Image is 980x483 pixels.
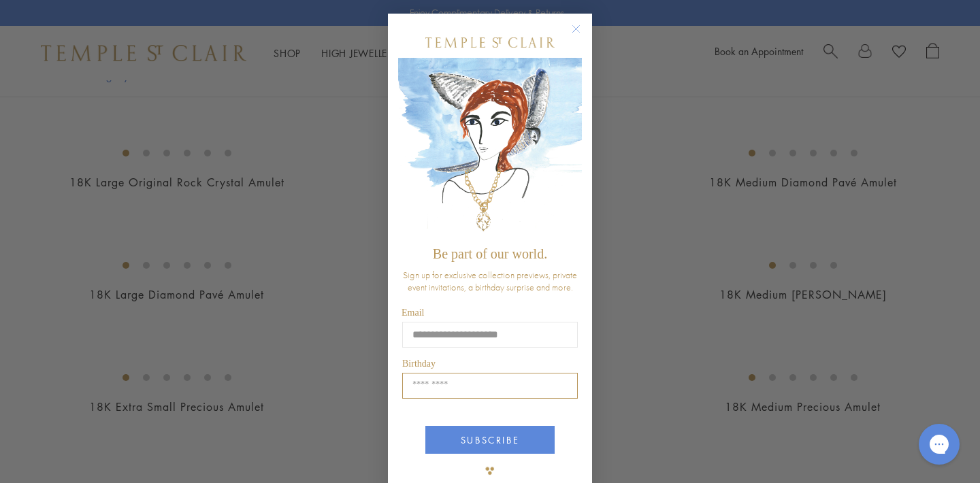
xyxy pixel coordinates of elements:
img: c4a9eb12-d91a-4d4a-8ee0-386386f4f338.jpeg [398,58,582,239]
input: Email [402,322,578,348]
button: SUBSCRIBE [425,426,555,454]
span: Be part of our world. [433,246,547,261]
span: Birthday [402,359,436,369]
span: Email [402,307,424,318]
span: Sign up for exclusive collection previews, private event invitations, a birthday surprise and more. [403,269,577,293]
img: Temple St. Clair [425,37,555,48]
iframe: Gorgias live chat messenger [912,419,966,469]
button: Close dialog [574,27,591,44]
